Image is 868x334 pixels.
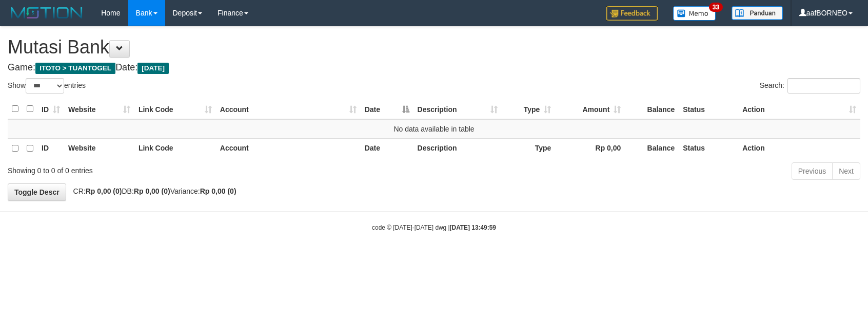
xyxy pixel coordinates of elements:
[413,138,502,158] th: Description
[8,161,354,176] div: Showing 0 to 0 of 0 entries
[134,138,216,158] th: Link Code
[137,63,169,74] span: [DATE]
[413,99,502,119] th: Description: activate to sort column ascending
[134,187,170,195] strong: Rp 0,00 (0)
[35,63,115,74] span: ITOTO > TUANTOGEL
[450,224,496,231] strong: [DATE] 13:49:59
[8,183,66,201] a: Toggle Descr
[8,78,86,94] label: Show entries
[679,99,738,119] th: Status
[732,6,783,20] img: panduan.png
[760,78,860,94] label: Search:
[832,162,860,180] a: Next
[64,99,134,119] th: Website: activate to sort column ascending
[26,78,64,94] select: Showentries
[792,162,833,180] a: Previous
[625,99,679,119] th: Balance
[372,224,496,231] small: code © [DATE]-[DATE] dwg |
[502,138,555,158] th: Type
[86,187,122,195] strong: Rp 0,00 (0)
[216,138,361,158] th: Account
[361,99,413,119] th: Date: activate to sort column descending
[787,78,860,94] input: Search:
[8,63,860,73] h4: Game: Date:
[8,37,860,58] h1: Mutasi Bank
[216,99,361,119] th: Account: activate to sort column ascending
[37,138,64,158] th: ID
[68,187,236,195] span: CR: DB: Variance:
[555,138,625,158] th: Rp 0,00
[502,99,555,119] th: Type: activate to sort column ascending
[8,119,860,139] td: No data available in table
[606,6,658,21] img: Feedback.jpg
[679,138,738,158] th: Status
[134,99,216,119] th: Link Code: activate to sort column ascending
[738,138,860,158] th: Action
[625,138,679,158] th: Balance
[64,138,134,158] th: Website
[673,6,716,21] img: Button%20Memo.svg
[709,3,723,12] span: 33
[738,99,860,119] th: Action: activate to sort column ascending
[8,5,86,21] img: MOTION_logo.png
[200,187,236,195] strong: Rp 0,00 (0)
[555,99,625,119] th: Amount: activate to sort column ascending
[37,99,64,119] th: ID: activate to sort column ascending
[361,138,413,158] th: Date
